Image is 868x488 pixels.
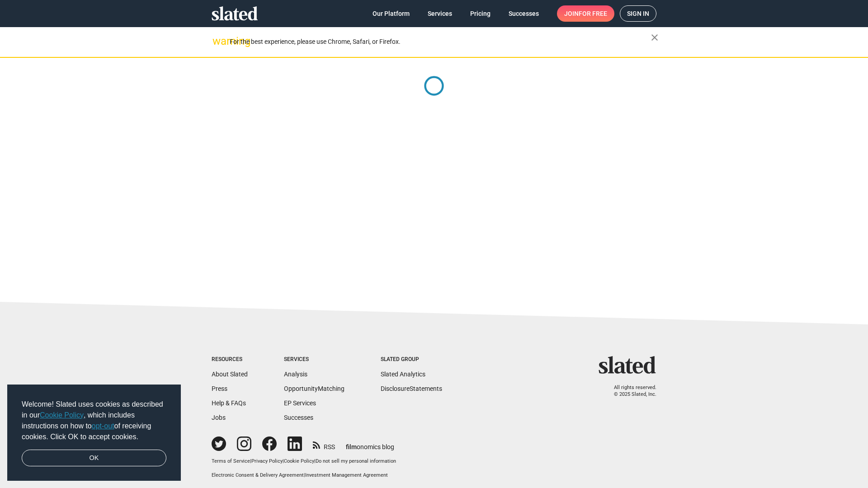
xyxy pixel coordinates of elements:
[212,414,226,421] a: Jobs
[365,5,417,22] a: Our Platform
[470,5,491,22] span: Pricing
[373,5,410,22] span: Our Platform
[22,399,166,442] span: Welcome! Slated uses cookies as described in our , which includes instructions on how to of recei...
[420,5,459,22] a: Services
[284,356,344,363] div: Services
[564,5,607,22] span: Join
[284,399,316,407] a: EP Services
[40,411,84,419] a: Cookie Policy
[212,472,304,478] a: Electronic Consent & Delivery Agreement
[604,385,656,398] p: All rights reserved. © 2025 Slated, Inc.
[620,5,656,22] a: Sign in
[283,458,284,464] span: |
[649,32,660,43] mat-icon: close
[212,371,248,378] a: About Slated
[428,5,452,22] span: Services
[92,422,114,430] a: opt-out
[314,458,316,464] span: |
[509,5,539,22] span: Successes
[305,472,388,478] a: Investment Management Agreement
[316,458,396,465] button: Do not sell my personal information
[212,36,223,47] mat-icon: warning
[212,399,246,407] a: Help & FAQs
[627,6,649,21] span: Sign in
[463,5,498,22] a: Pricing
[251,458,283,464] a: Privacy Policy
[22,450,166,467] a: dismiss cookie message
[381,356,442,363] div: Slated Group
[212,356,248,363] div: Resources
[346,436,394,451] a: filmonomics blog
[381,385,442,392] a: DisclosureStatements
[501,5,546,22] a: Successes
[284,458,314,464] a: Cookie Policy
[304,472,305,478] span: |
[557,5,614,22] a: Joinfor free
[284,385,344,392] a: OpportunityMatching
[346,443,357,450] span: film
[381,371,425,378] a: Slated Analytics
[212,385,227,392] a: Press
[7,385,181,481] div: cookieconsent
[284,371,307,378] a: Analysis
[212,458,250,464] a: Terms of Service
[250,458,251,464] span: |
[579,5,607,22] span: for free
[230,36,651,48] div: For the best experience, please use Chrome, Safari, or Firefox.
[313,437,335,451] a: RSS
[284,414,313,421] a: Successes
